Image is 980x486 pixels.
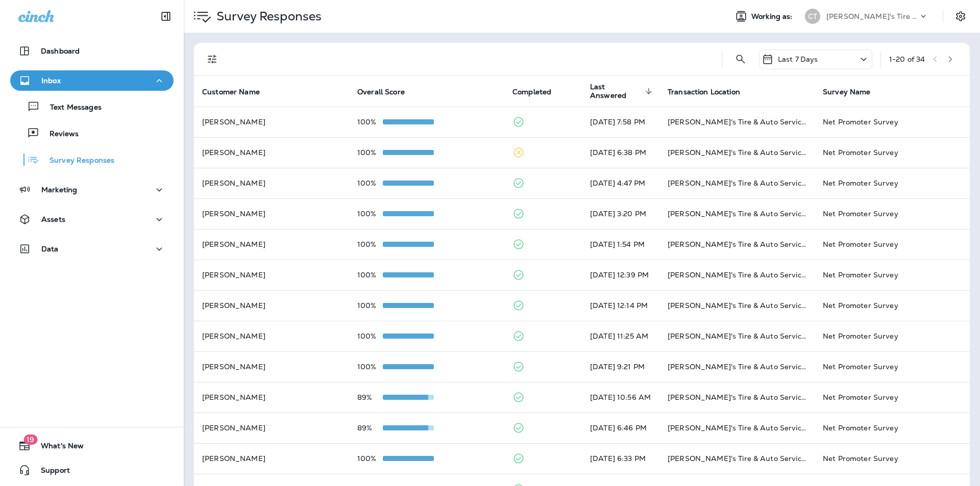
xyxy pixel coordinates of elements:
[41,76,61,85] p: Inbox
[659,290,815,321] td: [PERSON_NAME]'s Tire & Auto Service | Laplace
[10,180,174,200] button: Marketing
[194,321,349,351] td: [PERSON_NAME]
[357,240,383,248] p: 100%
[194,413,349,443] td: [PERSON_NAME]
[815,168,970,198] td: Net Promoter Survey
[212,9,322,24] p: Survey Responses
[582,413,659,443] td: [DATE] 6:46 PM
[357,454,383,463] p: 100%
[39,130,79,139] p: Reviews
[41,47,80,55] p: Dashboard
[202,87,273,96] span: Customer Name
[815,321,970,351] td: Net Promoter Survey
[41,215,65,223] p: Assets
[10,239,174,259] button: Data
[668,88,740,96] span: Transaction Location
[202,49,223,69] button: Filters
[31,466,70,478] span: Support
[659,198,815,229] td: [PERSON_NAME]'s Tire & Auto Service | Ambassador
[10,436,174,456] button: 19What's New
[357,424,383,432] p: 89%
[659,443,815,474] td: [PERSON_NAME]'s Tire & Auto Service | Laplace
[590,83,642,100] span: Last Answered
[194,168,349,198] td: [PERSON_NAME]
[194,198,349,229] td: [PERSON_NAME]
[582,351,659,382] td: [DATE] 9:21 PM
[826,12,918,20] p: [PERSON_NAME]'s Tire & Auto
[357,210,383,218] p: 100%
[357,301,383,310] p: 100%
[815,443,970,474] td: Net Promoter Survey
[815,137,970,168] td: Net Promoter Survey
[815,260,970,290] td: Net Promoter Survey
[778,55,818,63] p: Last 7 Days
[730,49,751,69] button: Search Survey Responses
[668,87,753,96] span: Transaction Location
[582,260,659,290] td: [DATE] 12:39 PM
[512,87,565,96] span: Completed
[815,107,970,137] td: Net Promoter Survey
[194,351,349,382] td: [PERSON_NAME]
[751,12,795,21] span: Working as:
[823,87,884,96] span: Survey Name
[194,107,349,137] td: [PERSON_NAME]
[23,434,37,445] span: 19
[815,351,970,382] td: Net Promoter Survey
[41,186,77,194] p: Marketing
[194,260,349,290] td: [PERSON_NAME]
[582,229,659,260] td: [DATE] 1:54 PM
[815,290,970,321] td: Net Promoter Survey
[194,382,349,413] td: [PERSON_NAME]
[590,83,655,100] span: Last Answered
[659,382,815,413] td: [PERSON_NAME]'s Tire & Auto Service | [PERSON_NAME]
[10,460,174,480] button: Support
[512,88,551,96] span: Completed
[805,9,820,24] div: CT
[582,107,659,137] td: [DATE] 7:58 PM
[582,321,659,351] td: [DATE] 11:25 AM
[659,351,815,382] td: [PERSON_NAME]'s Tire & Auto Service | Laplace
[40,103,102,113] p: Text Messages
[823,88,871,96] span: Survey Name
[10,96,174,117] button: Text Messages
[659,229,815,260] td: [PERSON_NAME]'s Tire & Auto Service | Laplace
[152,6,180,27] button: Collapse Sidebar
[357,393,383,401] p: 89%
[357,88,405,96] span: Overall Score
[659,137,815,168] td: [PERSON_NAME]'s Tire & Auto Service | Laplace
[194,229,349,260] td: [PERSON_NAME]
[582,382,659,413] td: [DATE] 10:56 AM
[357,332,383,340] p: 100%
[194,290,349,321] td: [PERSON_NAME]
[194,443,349,474] td: [PERSON_NAME]
[951,7,970,25] button: Settings
[31,442,84,454] span: What's New
[815,382,970,413] td: Net Promoter Survey
[582,137,659,168] td: [DATE] 6:38 PM
[41,245,59,253] p: Data
[582,198,659,229] td: [DATE] 3:20 PM
[10,209,174,229] button: Assets
[582,443,659,474] td: [DATE] 6:33 PM
[659,107,815,137] td: [PERSON_NAME]'s Tire & Auto Service | [GEOGRAPHIC_DATA][PERSON_NAME]
[659,260,815,290] td: [PERSON_NAME]'s Tire & Auto Service | [PERSON_NAME]
[659,321,815,351] td: [PERSON_NAME]'s Tire & Auto Service | Ambassador
[815,198,970,229] td: Net Promoter Survey
[357,148,383,157] p: 100%
[357,363,383,371] p: 100%
[357,118,383,126] p: 100%
[659,413,815,443] td: [PERSON_NAME]'s Tire & Auto Service | [GEOGRAPHIC_DATA][PERSON_NAME]
[10,70,174,91] button: Inbox
[582,290,659,321] td: [DATE] 12:14 PM
[582,168,659,198] td: [DATE] 4:47 PM
[815,229,970,260] td: Net Promoter Survey
[357,271,383,279] p: 100%
[659,168,815,198] td: [PERSON_NAME]'s Tire & Auto Service | Ambassador
[357,179,383,187] p: 100%
[194,137,349,168] td: [PERSON_NAME]
[815,413,970,443] td: Net Promoter Survey
[39,156,114,166] p: Survey Responses
[202,88,260,96] span: Customer Name
[10,41,174,61] button: Dashboard
[10,122,174,144] button: Reviews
